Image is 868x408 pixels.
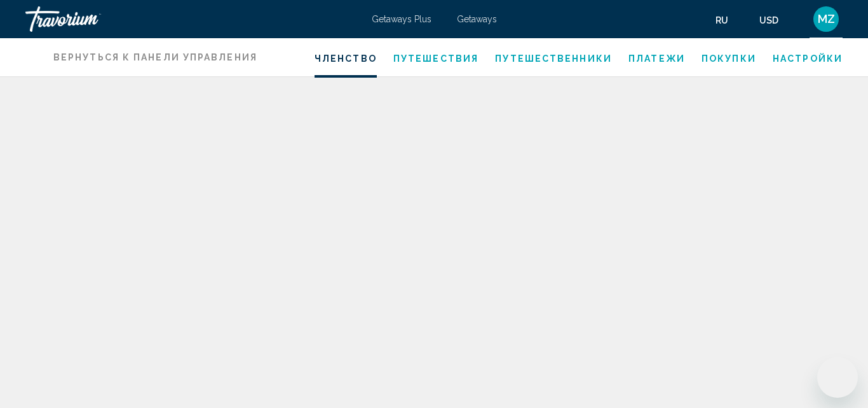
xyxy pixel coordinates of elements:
[715,11,740,29] button: Change language
[393,53,478,64] a: Путешествия
[315,53,377,64] a: Членство
[759,11,790,29] button: Change currency
[372,14,431,24] a: Getaways Plus
[773,53,843,64] a: Настройки
[495,53,612,64] a: Путешественники
[817,357,858,398] iframe: Button to launch messaging window
[25,38,257,76] a: Вернуться к панели управления
[810,6,843,32] button: User Menu
[702,53,756,64] a: Покупки
[53,52,257,62] span: Вернуться к панели управления
[457,14,497,24] a: Getaways
[818,13,835,25] span: MZ
[759,15,778,25] span: USD
[715,15,728,25] span: ru
[628,53,685,64] a: Платежи
[25,6,359,32] a: Travorium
